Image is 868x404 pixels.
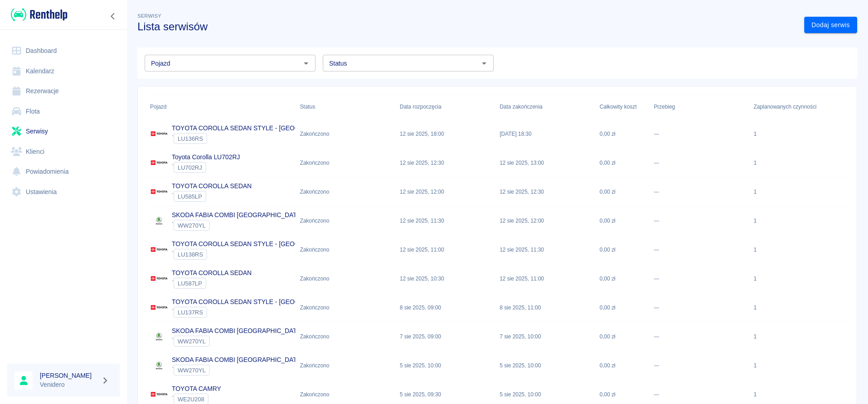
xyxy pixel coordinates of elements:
[7,162,120,182] a: Powiadomienia
[150,356,168,375] img: Image
[150,183,168,201] img: Image
[754,390,757,399] div: 1
[595,119,649,148] div: 0,00 zł
[11,7,67,22] img: Renthelp logo
[500,94,542,119] div: Data zakończenia
[300,159,329,167] div: Zakończono
[649,322,749,351] div: ---
[172,336,302,347] div: `
[174,164,206,171] span: LU702RJ
[172,152,240,162] p: Toyota Corolla LU702RJ
[595,94,649,119] div: Całkowity koszt
[7,81,120,101] a: Rezerwacje
[595,351,649,380] div: 0,00 zł
[150,125,168,143] img: Image
[300,304,329,312] div: Zakończono
[300,246,329,254] div: Zakończono
[649,351,749,380] div: ---
[749,94,849,119] div: Zaplanowanych czynności
[172,133,344,144] div: `
[172,210,302,220] p: SKODA FABIA COMBI [GEOGRAPHIC_DATA]
[400,275,444,283] p: 12 sie 2025, 10:30
[172,239,344,249] p: TOYOTA COROLLA SEDAN STYLE - [GEOGRAPHIC_DATA]
[150,299,168,317] img: Image
[649,293,749,322] div: ---
[172,162,240,173] div: `
[172,297,344,307] p: TOYOTA COROLLA SEDAN STYLE - [GEOGRAPHIC_DATA]
[300,390,329,399] div: Zakończono
[172,365,302,375] div: `
[400,361,441,370] p: 5 sie 2025, 10:00
[172,355,302,365] p: SKODA FABIA COMBI [GEOGRAPHIC_DATA]
[754,361,757,370] div: 1
[595,235,649,264] div: 0,00 zł
[174,280,206,287] span: LU587LP
[150,241,168,259] img: Image
[172,124,344,133] p: TOYOTA COROLLA SEDAN STYLE - [GEOGRAPHIC_DATA]
[172,220,302,231] div: `
[106,10,120,22] button: Zwiń nawigację
[172,181,252,191] p: TOYOTA COROLLA SEDAN
[174,367,209,374] span: WW270YL
[500,217,544,225] p: 12 sie 2025, 12:00
[754,333,757,341] div: 1
[150,270,168,288] img: Image
[754,159,757,167] div: 1
[595,264,649,293] div: 0,00 zł
[300,217,329,225] div: Zakończono
[300,333,329,341] div: Zakończono
[300,275,329,283] div: Zakończono
[174,309,207,316] span: LU137RS
[599,94,637,119] div: Całkowity koszt
[654,94,675,119] div: Przebieg
[400,390,441,399] p: 5 sie 2025, 09:30
[7,41,120,61] a: Dashboard
[754,94,816,119] div: Zaplanowanych czynności
[500,188,544,196] p: 12 sie 2025, 12:30
[500,130,532,138] p: [DATE] 18:30
[300,361,329,370] div: Zakończono
[500,333,541,341] p: 7 sie 2025, 10:00
[478,57,491,70] button: Otwórz
[174,193,206,200] span: LU585LP
[150,94,166,119] div: Pojazd
[137,20,797,33] h3: Lista serwisów
[500,304,541,312] p: 8 sie 2025, 11:00
[40,371,98,380] h6: [PERSON_NAME]
[649,206,749,235] div: ---
[754,217,757,225] div: 1
[150,328,168,346] img: Image
[400,188,444,196] p: 12 sie 2025, 12:00
[595,293,649,322] div: 0,00 zł
[150,385,168,404] img: Image
[172,278,252,289] div: `
[300,57,312,70] button: Otwórz
[804,17,857,33] a: Dodaj serwis
[150,154,168,172] img: Image
[400,130,444,138] p: 12 sie 2025, 18:00
[172,249,344,260] div: `
[174,338,209,345] span: WW270YL
[174,251,207,258] span: LU138RS
[300,94,315,119] div: Status
[174,135,207,142] span: LU136RS
[400,217,444,225] p: 12 sie 2025, 11:30
[649,148,749,177] div: ---
[300,188,329,196] div: Zakończono
[174,396,208,403] span: WE2U208
[754,275,757,283] div: 1
[400,159,444,167] p: 12 sie 2025, 12:30
[754,246,757,254] div: 1
[754,130,757,138] div: 1
[150,212,168,230] img: Image
[500,275,544,283] p: 12 sie 2025, 11:00
[172,191,252,202] div: `
[7,182,120,202] a: Ustawienia
[172,326,302,336] p: SKODA FABIA COMBI [GEOGRAPHIC_DATA]
[174,222,209,229] span: WW270YL
[146,94,295,119] div: Pojazd
[595,322,649,351] div: 0,00 zł
[400,94,441,119] div: Data rozpoczęcia
[40,380,98,390] p: Venidero
[595,206,649,235] div: 0,00 zł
